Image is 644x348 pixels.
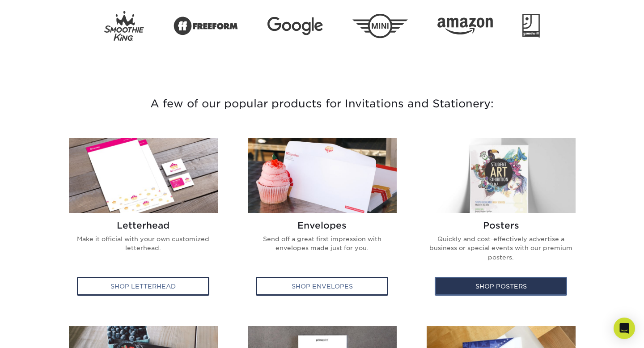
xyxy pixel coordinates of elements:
div: Shop Posters [435,277,567,296]
h2: Posters [425,220,576,231]
div: Shop Letterhead [77,277,209,296]
img: Freeform [174,12,238,40]
p: Quickly and cost-effectively advertise a business or special events with our premium posters. [425,234,576,269]
img: Amazon [437,17,493,34]
h3: A few of our popular products for Invitations and Stationery: [60,73,584,135]
a: Letterhead Letterhead Make it official with your own customized letterhead. Shop Letterhead [60,138,226,305]
img: Google [267,17,323,35]
img: Posters [427,138,576,213]
img: Smoothie King [104,11,144,41]
a: Posters Posters Quickly and cost-effectively advertise a business or special events with our prem... [418,138,584,305]
iframe: Google Customer Reviews [2,321,76,345]
img: Letterhead [69,138,218,213]
div: Shop Envelopes [256,277,388,296]
a: Envelopes Envelopes Send off a great first impression with envelopes made just for you. Shop Enve... [239,138,405,305]
p: Send off a great first impression with envelopes made just for you. [246,234,398,260]
img: Goodwill [522,14,540,38]
p: Make it official with your own customized letterhead. [68,234,219,260]
h2: Envelopes [246,220,398,231]
div: Open Intercom Messenger [614,318,635,339]
img: Envelopes [248,138,397,213]
h2: Letterhead [68,220,219,231]
img: Mini [352,14,408,38]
